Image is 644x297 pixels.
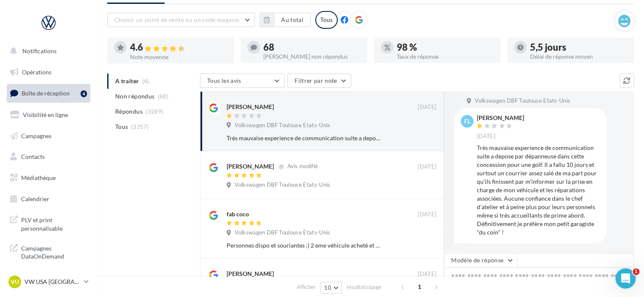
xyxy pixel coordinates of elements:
[5,148,92,166] a: Contacts
[5,239,92,264] a: Campagnes DataOnDemand
[5,190,92,208] a: Calendrier
[274,13,311,27] button: Au total
[22,68,51,76] span: Opérations
[21,243,87,261] span: Campagnes DataOnDemand
[287,74,351,88] button: Filtrer par note
[5,42,89,60] button: Notifications
[107,13,255,27] button: Choisir un point de vente ou un code magasin
[227,270,274,278] div: [PERSON_NAME]
[115,92,154,101] span: Non répondus
[530,54,627,60] div: Délai de réponse moyen
[158,93,168,100] span: (68)
[615,268,636,289] iframe: Intercom live chat
[22,47,57,54] span: Notifications
[5,63,92,81] a: Opérations
[81,90,87,97] div: 4
[263,43,360,52] div: 68
[146,108,163,115] span: (3289)
[418,211,436,218] span: [DATE]
[21,132,51,139] span: Campagnes
[115,107,143,116] span: Répondus
[397,54,494,60] div: Taux de réponse
[235,181,330,189] span: Volkswagen DBF Toulouse Etats-Unis
[5,84,92,102] a: Boîte de réception4
[227,241,382,250] div: Personnes dispo et souriantes :) 2 eme véhicule acheté et entretenu ici, jamais déçu!
[130,54,227,60] div: Note moyenne
[477,144,600,237] div: Très mauvaise experience de communication suite a depose par dépanneuse dans cette concession pou...
[130,43,227,52] div: 4.6
[23,111,68,118] span: Visibilité en ligne
[477,115,524,121] div: [PERSON_NAME]
[5,169,92,187] a: Médiathèque
[5,127,92,145] a: Campagnes
[260,13,311,27] button: Au total
[227,210,249,218] div: fab coco
[633,268,639,275] span: 1
[475,97,570,105] span: Volkswagen DBF Toulouse Etats-Unis
[21,153,45,160] span: Contacts
[315,11,338,29] div: Tous
[413,280,426,294] span: 1
[7,274,90,290] a: VU VW USA [GEOGRAPHIC_DATA]
[227,103,274,111] div: [PERSON_NAME]
[397,43,494,52] div: 98 %
[287,163,318,170] span: Avis modifié
[22,90,70,97] span: Boîte de réception
[320,282,342,294] button: 10
[235,122,330,129] span: Volkswagen DBF Toulouse Etats-Unis
[464,117,471,125] span: FL
[5,106,92,124] a: Visibilité en ligne
[131,123,149,130] span: (3357)
[207,77,241,84] span: Tous les avis
[227,134,382,142] div: Très mauvaise experience de communication suite a depose par dépanneuse dans cette concession pou...
[5,211,92,236] a: PLV et print personnalisable
[114,16,239,23] span: Choisir un point de vente ou un code magasin
[418,270,436,278] span: [DATE]
[200,74,284,88] button: Tous les avis
[21,174,56,181] span: Médiathèque
[21,214,87,232] span: PLV et print personnalisable
[227,162,274,171] div: [PERSON_NAME]
[477,133,495,140] span: [DATE]
[530,43,627,52] div: 5,5 jours
[418,104,436,111] span: [DATE]
[24,278,81,286] p: VW USA [GEOGRAPHIC_DATA]
[346,283,382,291] span: résultats/page
[418,163,436,171] span: [DATE]
[324,284,331,291] span: 10
[11,278,19,286] span: VU
[263,54,360,60] div: [PERSON_NAME] non répondus
[21,195,49,202] span: Calendrier
[115,123,128,131] span: Tous
[297,283,316,291] span: Afficher
[235,229,330,237] span: Volkswagen DBF Toulouse Etats-Unis
[444,253,517,267] button: Modèle de réponse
